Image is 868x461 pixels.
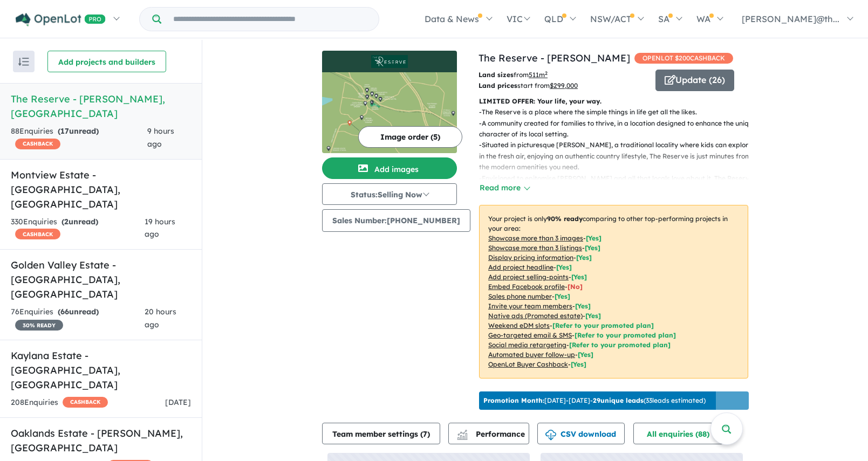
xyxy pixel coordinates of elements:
img: Openlot PRO Logo White [16,13,106,26]
span: [Yes] [578,350,593,359]
u: Native ads (Promoted estate) [488,312,583,320]
p: - Situated in picturesque [PERSON_NAME], a traditional locality where kids can explore in the fre... [479,140,757,173]
u: 511 m [529,71,548,79]
span: 66 [60,307,69,316]
span: CASHBACK [15,139,60,149]
button: Sales Number:[PHONE_NUMBER] [322,209,470,232]
img: line-chart.svg [457,430,467,436]
p: start from [479,80,647,91]
img: The Reserve - Drouin Logo [326,55,453,68]
span: [Refer to your promoted plan] [552,321,654,329]
u: Display pricing information [488,253,573,262]
u: $ 299,000 [550,81,578,90]
div: 208 Enquir ies [11,396,108,409]
span: [PERSON_NAME]@th... [742,13,839,24]
strong: ( unread) [58,126,99,136]
u: Showcase more than 3 images [488,234,583,242]
button: Add images [322,157,457,179]
span: [ Yes ] [556,263,572,271]
span: [ Yes ] [555,292,570,300]
span: OPENLOT $ 200 CASHBACK [634,53,733,64]
h5: Montview Estate - [GEOGRAPHIC_DATA] , [GEOGRAPHIC_DATA] [11,168,191,211]
u: OpenLot Buyer Cashback [488,360,568,368]
span: 7 [423,429,427,439]
button: Read more [479,182,530,194]
img: bar-chart.svg [457,433,468,440]
span: [Refer to your promoted plan] [569,341,671,349]
img: The Reserve - Drouin [322,72,457,153]
p: [DATE] - [DATE] - ( 33 leads estimated) [483,396,706,405]
p: - Envisioned to epitomise [PERSON_NAME] and all that locals love about it, The Reserve will be an... [479,173,757,206]
span: [Yes] [571,360,586,368]
img: sort.svg [18,58,29,66]
b: Land sizes [479,71,514,79]
span: 19 hours ago [145,217,175,239]
b: 29 unique leads [593,396,644,404]
button: CSV download [537,423,625,444]
span: [ Yes ] [585,244,600,252]
span: [ Yes ] [576,253,592,262]
a: The Reserve - Drouin LogoThe Reserve - Drouin [322,51,457,153]
b: 90 % ready [547,215,583,223]
h5: The Reserve - [PERSON_NAME] , [GEOGRAPHIC_DATA] [11,92,191,121]
p: - The Reserve is a place where the simple things in life get all the likes. [479,107,757,118]
span: CASHBACK [63,397,108,408]
span: [ No ] [568,283,583,291]
span: 17 [60,126,69,136]
button: Status:Selling Now [322,183,457,205]
span: 2 [64,217,69,226]
button: Image order (5) [358,126,462,148]
p: from [479,70,647,80]
sup: 2 [545,70,548,76]
h5: Golden Valley Estate - [GEOGRAPHIC_DATA] , [GEOGRAPHIC_DATA] [11,258,191,301]
p: Your project is only comparing to other top-performing projects in your area: - - - - - - - - - -... [479,205,748,379]
span: 30 % READY [15,320,63,331]
button: Performance [448,423,529,444]
span: Performance [459,429,525,439]
u: Automated buyer follow-up [488,350,575,359]
h5: Oaklands Estate - [PERSON_NAME] , [GEOGRAPHIC_DATA] [11,426,191,455]
span: [ Yes ] [586,234,602,242]
button: Add projects and builders [47,51,166,72]
span: [Yes] [585,312,601,320]
u: Sales phone number [488,292,552,300]
u: Social media retargeting [488,341,566,349]
span: CASHBACK [15,229,60,239]
button: Team member settings (7) [322,423,440,444]
u: Add project headline [488,263,553,271]
u: Showcase more than 3 listings [488,244,582,252]
b: Land prices [479,81,517,90]
input: Try estate name, suburb, builder or developer [163,8,377,31]
span: [Refer to your promoted plan] [575,331,676,339]
button: All enquiries (88) [633,423,731,444]
span: [ Yes ] [575,302,591,310]
strong: ( unread) [58,307,99,316]
div: 76 Enquir ies [11,306,145,332]
div: 330 Enquir ies [11,216,145,242]
b: Promotion Month: [483,396,544,404]
h5: Kaylana Estate - [GEOGRAPHIC_DATA] , [GEOGRAPHIC_DATA] [11,348,191,392]
span: 20 hours ago [145,307,176,329]
p: - A community created for families to thrive, in a location designed to enhance the unique charac... [479,118,757,140]
u: Embed Facebook profile [488,283,565,291]
div: 88 Enquir ies [11,125,147,151]
img: download icon [545,430,556,441]
u: Add project selling-points [488,273,569,281]
button: Update (26) [655,70,734,91]
span: [DATE] [165,397,191,407]
a: The Reserve - [PERSON_NAME] [479,52,630,64]
u: Weekend eDM slots [488,321,550,329]
span: 9 hours ago [147,126,174,149]
p: LIMITED OFFER: Your life, your way. [479,96,748,107]
span: [ Yes ] [571,273,587,281]
u: Invite your team members [488,302,572,310]
u: Geo-targeted email & SMS [488,331,572,339]
strong: ( unread) [61,217,98,226]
